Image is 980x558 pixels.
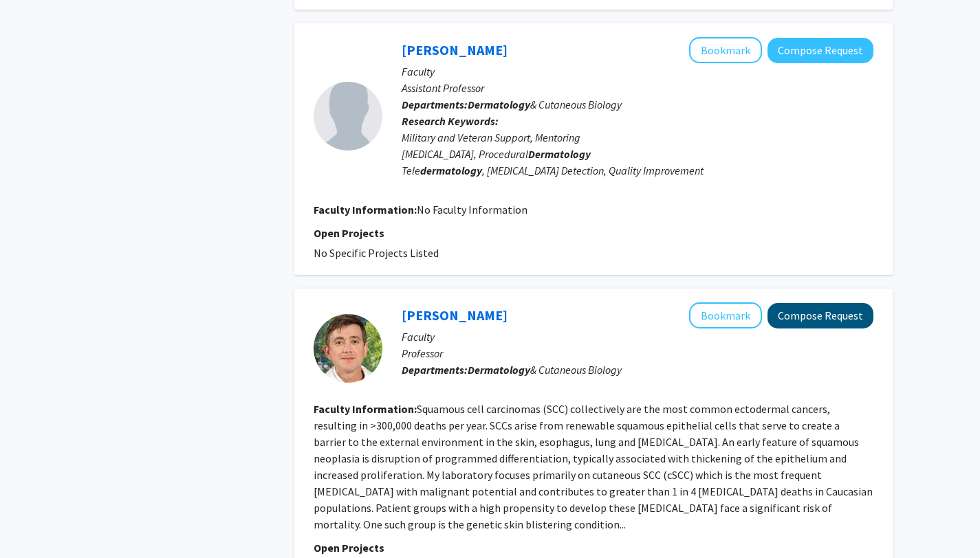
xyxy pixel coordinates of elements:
b: Faculty Information: [314,203,417,216]
span: No Faculty Information [417,203,527,216]
b: Departments: [402,363,468,377]
iframe: Chat [10,496,58,548]
span: & Cutaneous Biology [468,98,622,111]
p: Open Projects [314,539,873,556]
p: Assistant Professor [402,80,873,96]
span: No Specific Projects Listed [314,246,439,260]
span: & Cutaneous Biology [468,363,622,377]
p: Open Projects [314,225,873,241]
button: Compose Request to Andrew South [767,303,873,328]
button: Add Elizabeth Jones to Bookmarks [689,37,762,63]
button: Add Andrew South to Bookmarks [689,302,762,328]
p: Professor [402,345,873,361]
div: Military and Veteran Support, Mentoring [MEDICAL_DATA], Procedural Tele , [MEDICAL_DATA] Detectio... [402,129,873,179]
p: Faculty [402,328,873,345]
b: Departments: [402,98,468,111]
button: Compose Request to Elizabeth Jones [767,38,873,63]
b: dermatology [420,164,482,177]
b: Faculty Information: [314,402,417,416]
b: Dermatology [468,363,530,377]
fg-read-more: Squamous cell carcinomas (SCC) collectively are the most common ectodermal cancers, resulting in ... [314,402,873,531]
a: [PERSON_NAME] [402,41,508,58]
a: [PERSON_NAME] [402,306,508,324]
b: Research Keywords: [402,114,499,128]
b: Dermatology [468,98,530,111]
b: Dermatology [528,147,591,161]
p: Faculty [402,63,873,80]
